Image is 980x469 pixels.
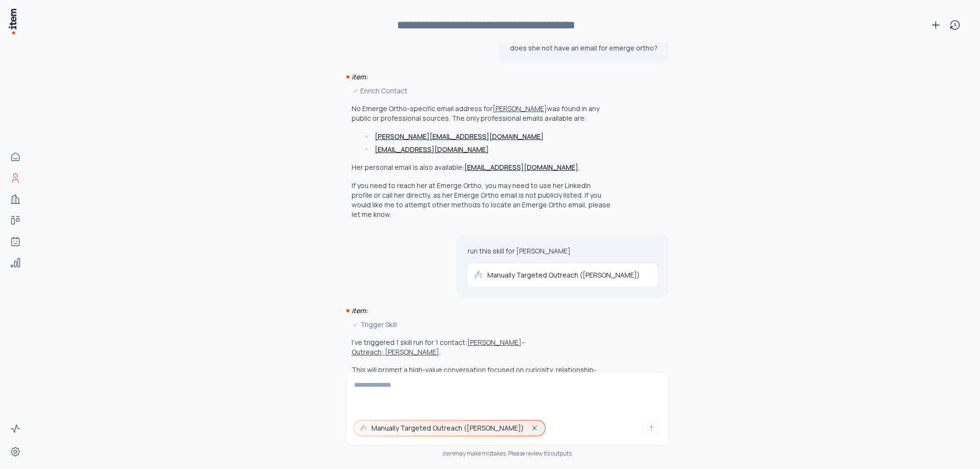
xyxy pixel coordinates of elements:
img: Manually Targeted Outreach (Gabriel) [474,270,484,280]
p: If you need to reach her at Emerge Ortho, you may need to use her LinkedIn profile or call her di... [352,181,611,219]
a: Agents [6,232,25,251]
a: [EMAIL_ADDRESS][DOMAIN_NAME] [375,145,489,154]
a: Deals [6,211,25,230]
p: Her personal email is also available: . [352,163,611,172]
p: This will prompt a high-value conversation focused on curiosity, relationship-building, and learn... [352,365,611,394]
div: Trigger Skill [352,319,611,330]
a: Activity [6,419,25,438]
a: [PERSON_NAME][EMAIL_ADDRESS][DOMAIN_NAME] [375,132,544,141]
p: I've triggered 1 skill run for 1 contact: – . [352,338,525,356]
button: [PERSON_NAME] [493,104,547,114]
button: New conversation [926,15,945,35]
a: Companies [6,190,25,209]
a: Manually Targeted Outreach ([PERSON_NAME]) [468,264,658,287]
img: Item Brain Logo [8,8,17,35]
div: may make mistakes. Please review its outputs. [346,450,669,457]
button: Outreach: [PERSON_NAME] [352,347,439,357]
a: Settings [6,442,25,461]
p: No Emerge Ortho-specific email address for was found in any public or professional sources. The o... [352,104,599,123]
a: People [6,168,25,188]
i: item: [352,72,368,81]
a: Analytics [6,253,25,272]
button: [PERSON_NAME] [467,338,522,347]
a: Home [6,147,25,166]
i: item: [352,306,368,315]
button: Manually Targeted Outreach ([PERSON_NAME]) [354,420,545,436]
button: View history [945,15,965,35]
i: item [442,449,454,457]
div: Enrich Contact [352,86,611,96]
a: [EMAIL_ADDRESS][DOMAIN_NAME] [464,163,578,172]
img: outbound [360,424,368,432]
p: does she not have an email for emerge ortho? [510,43,658,53]
p: run this skill for [PERSON_NAME] [468,246,658,256]
span: Manually Targeted Outreach ([PERSON_NAME]) [371,423,524,433]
